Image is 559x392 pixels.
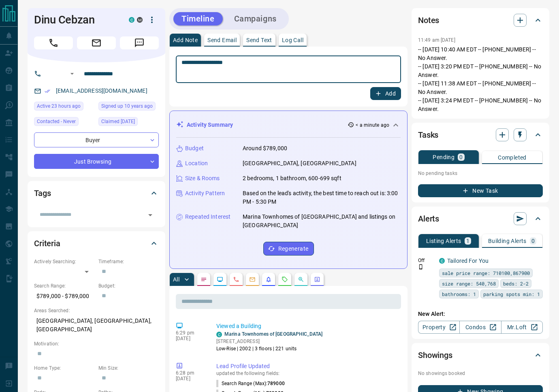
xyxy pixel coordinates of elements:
svg: Lead Browsing Activity [217,276,223,283]
p: New Alert: [418,310,543,318]
span: Claimed [DATE] [101,117,135,126]
div: Showings [418,345,543,365]
div: Notes [418,11,543,30]
span: beds: 2-2 [503,279,529,288]
div: condos.ca [216,332,222,337]
p: Send Email [207,37,237,43]
svg: Notes [201,276,207,283]
p: Log Call [282,37,303,43]
p: 0 [459,154,463,160]
a: Tailored For You [447,258,489,264]
p: $789,000 - $789,000 [34,290,94,303]
p: Activity Summary [187,121,233,129]
svg: Email Verified [45,88,50,94]
p: Repeated Interest [185,213,230,221]
p: Based on the lead's activity, the best time to reach out is: 3:00 PM - 5:30 PM [243,189,401,206]
p: [GEOGRAPHIC_DATA], [GEOGRAPHIC_DATA], [GEOGRAPHIC_DATA] [34,314,159,336]
p: Min Size: [98,364,159,372]
p: Location [185,159,208,168]
p: 6:28 pm [176,370,204,376]
p: Search Range (Max) : [216,380,285,387]
a: Marina Townhomes of [GEOGRAPHIC_DATA] [224,331,322,337]
h2: Tasks [418,128,438,141]
span: Active 23 hours ago [37,102,81,110]
p: Off [418,257,434,264]
p: [GEOGRAPHIC_DATA], [GEOGRAPHIC_DATA] [243,159,356,168]
div: Buyer [34,132,159,147]
svg: Agent Actions [314,276,320,283]
svg: Opportunities [298,276,304,283]
div: Tags [34,183,159,203]
button: Campaigns [226,12,285,26]
p: Viewed a Building [216,322,398,330]
p: 1 [466,238,469,244]
div: condos.ca [129,17,134,23]
p: Around $789,000 [243,144,287,153]
svg: Listing Alerts [265,276,272,283]
h1: Dinu Cebzan [34,13,117,26]
p: Search Range: [34,282,94,290]
p: Send Text [246,37,272,43]
p: Completed [498,155,527,160]
span: Call [34,36,73,49]
div: Criteria [34,234,159,253]
p: [DATE] [176,376,204,381]
p: Timeframe: [98,258,159,265]
p: Listing Alerts [426,238,461,244]
p: [DATE] [176,336,204,341]
span: sale price range: 710100,867900 [442,269,530,277]
p: updated the following fields: [216,371,398,376]
p: No showings booked [418,370,543,377]
p: 11:49 am [DATE] [418,37,455,43]
h2: Criteria [34,237,60,250]
p: -- [DATE] 10:40 AM EDT -- [PHONE_NUMBER] -- No Answer. -- [DATE] 3:20 PM EDT -- [PHONE_NUMBER] --... [418,45,543,113]
p: 6:29 pm [176,330,204,336]
a: [EMAIL_ADDRESS][DOMAIN_NAME] [56,87,147,94]
p: Low-Rise | 2002 | 3 floors | 221 units [216,345,322,352]
a: Property [418,321,460,334]
p: Size & Rooms [185,174,220,183]
div: Alerts [418,209,543,228]
h2: Alerts [418,212,439,225]
p: Add Note [173,37,198,43]
p: < a minute ago [356,121,389,129]
svg: Calls [233,276,239,283]
p: Lead Profile Updated [216,362,398,371]
span: parking spots min: 1 [483,290,540,298]
p: Building Alerts [488,238,527,244]
button: Open [67,69,77,79]
p: No pending tasks [418,167,543,179]
div: Wed Feb 14 2024 [98,117,159,128]
p: Pending [433,154,454,160]
div: Tue Aug 12 2025 [34,102,94,113]
p: Areas Searched: [34,307,159,314]
p: Home Type: [34,364,94,372]
span: Signed up 10 years ago [101,102,153,110]
p: Actively Searching: [34,258,94,265]
div: Tasks [418,125,543,145]
svg: Push Notification Only [418,264,424,270]
p: 2 bedrooms, 1 bathroom, 600-699 sqft [243,174,341,183]
button: Timeline [173,12,223,26]
p: All [173,277,179,282]
span: size range: 540,768 [442,279,496,288]
div: condos.ca [439,258,445,264]
div: mrloft.ca [137,17,143,23]
p: Budget: [98,282,159,290]
div: Tue Jan 20 2015 [98,102,159,113]
svg: Requests [282,276,288,283]
span: 789000 [267,381,285,386]
span: Message [120,36,159,49]
a: Mr.Loft [501,321,543,334]
p: Budget [185,144,204,153]
span: Contacted - Never [37,117,76,126]
p: [STREET_ADDRESS] [216,338,322,345]
button: Add [370,87,401,100]
div: Activity Summary< a minute ago [176,117,401,132]
p: Activity Pattern [185,189,225,198]
a: Condos [459,321,501,334]
span: Email [77,36,116,49]
button: Regenerate [263,242,314,256]
button: Open [145,209,156,221]
h2: Notes [418,14,439,27]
